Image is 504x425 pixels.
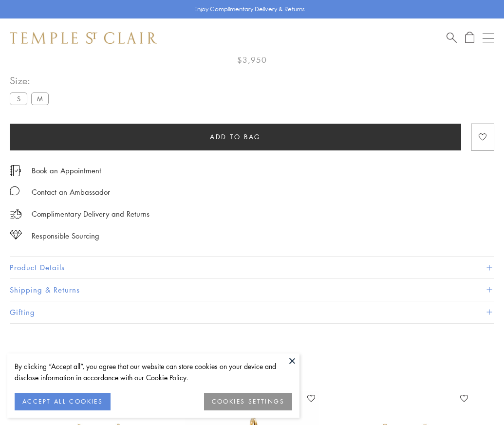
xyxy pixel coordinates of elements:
img: icon_delivery.svg [10,208,22,220]
span: Size: [10,73,53,89]
button: ACCEPT ALL COOKIES [15,393,111,410]
button: Gifting [10,301,494,323]
div: By clicking “Accept all”, you agree that our website can store cookies on your device and disclos... [15,361,292,383]
button: Add to bag [10,124,461,150]
div: Responsible Sourcing [32,230,99,242]
a: Open Shopping Bag [465,32,474,44]
img: icon_appointment.svg [10,165,21,176]
p: Complimentary Delivery and Returns [32,208,149,220]
button: Shipping & Returns [10,279,494,301]
label: S [10,92,27,105]
button: Product Details [10,257,494,278]
img: Temple St. Clair [10,32,157,44]
img: MessageIcon-01_2.svg [10,186,19,196]
div: Contact an Ambassador [32,186,110,198]
a: Search [447,32,457,44]
a: Book an Appointment [32,165,101,176]
span: $3,950 [237,54,267,66]
p: Enjoy Complimentary Delivery & Returns [194,4,305,14]
label: M [31,92,49,105]
img: icon_sourcing.svg [10,230,22,240]
span: Add to bag [210,131,261,142]
button: Open navigation [483,32,494,44]
button: COOKIES SETTINGS [204,393,292,410]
